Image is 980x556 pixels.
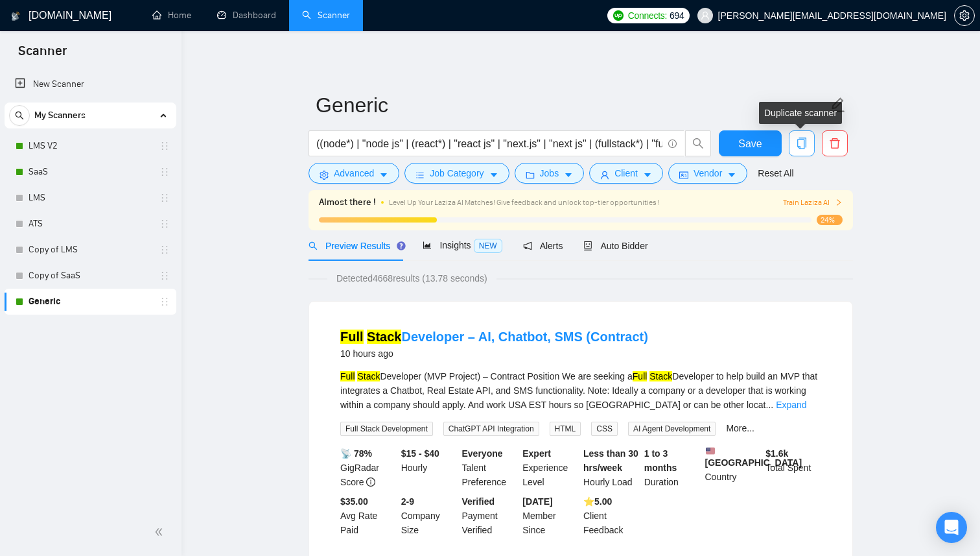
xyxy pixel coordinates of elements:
[520,494,581,537] div: Member Since
[217,10,276,21] a: dashboardDashboard
[642,446,703,489] div: Duration
[694,166,722,180] span: Vendor
[789,138,814,149] span: copy
[302,10,350,21] a: searchScanner
[159,141,170,151] span: holder
[766,400,774,410] span: ...
[600,170,609,180] span: user
[550,422,581,436] span: HTML
[340,448,372,459] b: 📡 78%
[668,163,747,184] button: idcardVendorcaret-down
[34,103,86,128] span: My Scanners
[159,271,170,281] span: holder
[763,446,824,489] div: Total Spent
[29,263,152,289] a: Copy of SaaS
[366,477,375,487] span: info-circle
[430,166,484,180] span: Job Category
[540,166,559,180] span: Jobs
[628,8,667,23] span: Connects:
[817,215,843,225] span: 24%
[954,5,975,26] button: setting
[581,494,642,537] div: Client Feedback
[340,346,648,361] div: 10 hours ago
[29,159,152,185] a: SaaS
[936,512,967,543] div: Open Intercom Messenger
[789,130,815,156] button: copy
[319,195,376,210] span: Almost there !
[404,163,509,184] button: barsJob Categorycaret-down
[633,371,647,381] mark: Full
[686,138,710,149] span: search
[613,10,624,21] img: upwork-logo.png
[522,448,551,459] b: Expert
[395,240,407,252] div: Tooltip anchor
[29,289,152,315] a: Generic
[462,448,503,459] b: Everyone
[401,448,439,459] b: $15 - $40
[154,526,167,538] span: double-left
[829,97,846,114] span: edit
[703,446,764,489] div: Country
[320,170,329,180] span: setting
[415,170,425,180] span: bars
[523,241,532,250] span: notification
[520,446,581,489] div: Experience Level
[679,170,688,180] span: idcard
[327,271,496,285] span: Detected 4668 results (13.78 seconds)
[29,211,152,237] a: ATS
[727,170,736,180] span: caret-down
[8,42,77,69] span: Scanner
[316,136,662,152] input: Search Freelance Jobs...
[955,10,974,21] span: setting
[338,494,399,537] div: Avg Rate Paid
[765,448,788,459] b: $ 1.6k
[685,130,711,156] button: search
[309,241,318,250] span: search
[701,11,710,20] span: user
[399,446,460,489] div: Hourly
[5,103,176,315] li: My Scanners
[29,237,152,263] a: Copy of LMS
[776,400,806,410] a: Expand
[581,446,642,489] div: Hourly Load
[759,102,842,124] div: Duplicate scanner
[474,239,502,253] span: NEW
[367,330,401,344] mark: Stack
[783,197,843,209] button: Train Laziza AI
[15,71,166,97] a: New Scanner
[159,193,170,203] span: holder
[389,198,660,207] span: Level Up Your Laziza AI Matches! Give feedback and unlock top-tier opportunities !
[340,330,648,344] a: Full StackDeveloper – AI, Chatbot, SMS (Contract)
[357,371,380,381] mark: Stack
[643,170,652,180] span: caret-down
[159,219,170,229] span: holder
[583,241,647,251] span: Auto Bidder
[423,241,432,250] span: area-chart
[526,170,535,180] span: folder
[583,496,612,507] b: ⭐️ 5.00
[460,494,520,537] div: Payment Verified
[649,371,672,381] mark: Stack
[583,241,592,250] span: robot
[668,139,677,148] span: info-circle
[334,166,374,180] span: Advanced
[340,496,368,507] b: $35.00
[309,241,402,251] span: Preview Results
[515,163,585,184] button: folderJobscaret-down
[564,170,573,180] span: caret-down
[670,8,684,23] span: 694
[705,446,802,468] b: [GEOGRAPHIC_DATA]
[706,446,715,455] img: 🇺🇸
[29,185,152,211] a: LMS
[719,130,782,156] button: Save
[159,167,170,177] span: holder
[401,496,414,507] b: 2-9
[340,371,355,381] mark: Full
[340,422,433,436] span: Full Stack Development
[489,170,498,180] span: caret-down
[340,330,364,344] mark: Full
[589,163,663,184] button: userClientcaret-down
[340,369,821,412] div: Developer (MVP Project) – Contract Position We are seeking a Developer to help build an MVP that ...
[443,422,539,436] span: ChatGPT API Integration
